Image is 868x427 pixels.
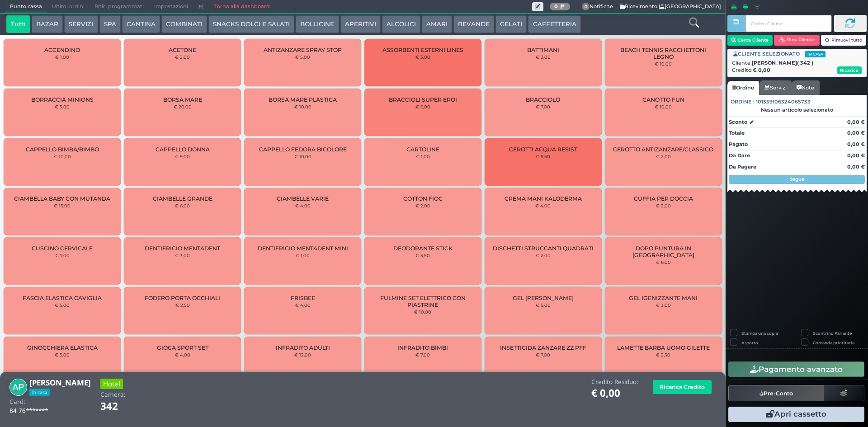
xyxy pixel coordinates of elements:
small: € 5,00 [55,352,70,357]
button: SPA [99,15,121,33]
small: € 10,00 [655,104,672,109]
span: Ordine : [731,98,755,106]
span: FRISBEE [291,295,315,301]
small: € 10,00 [294,104,311,109]
small: € 7,00 [55,253,70,258]
button: Ricarica Credito [653,380,712,394]
small: € 2,00 [175,54,190,60]
button: CAFFETTERIA [528,15,580,33]
span: CARTOLINE [406,146,439,153]
button: SERVIZI [64,15,98,33]
span: INSETTICIDA ZANZARE ZZ PFF [500,344,586,351]
button: Apri cassetto [728,407,864,422]
small: € 10,00 [294,154,311,159]
button: Cerca Cliente [727,35,773,46]
strong: Segue [790,176,804,182]
span: DEODORANTE STICK [393,245,453,252]
span: INFRADITO BIMBI [397,344,448,351]
label: Asporto [741,340,758,346]
small: € 2,00 [536,253,551,258]
span: CIAMBELLE GRANDE [153,195,212,202]
span: CUFFIA PER DOCCIA [634,195,693,202]
small: € 20,00 [174,104,192,109]
span: CANOTTO FUN [642,96,684,103]
b: [PERSON_NAME] [752,60,813,66]
small: € 2,00 [415,203,430,208]
small: € 2,50 [656,352,670,357]
a: Ordine [727,81,759,95]
label: Scontrino Parlante [813,330,852,336]
button: AMARI [422,15,452,33]
h4: Card: [9,399,25,405]
button: ALCOLICI [382,15,420,33]
small: € 9,00 [175,154,190,159]
span: BRACCIOLO [526,96,560,103]
small: € 10,00 [54,154,71,159]
a: Servizi [759,80,792,95]
small: € 3,00 [415,54,430,60]
small: € 2,00 [656,203,671,208]
span: CIAMBELLE VARIE [277,195,329,202]
strong: 0,00 € [847,119,865,125]
span: COTTON FIOC [403,195,443,202]
strong: Totale [729,130,745,136]
span: GINOCCHIERA ELASTICA [27,344,98,351]
button: SNACKS DOLCI E SALATI [208,15,294,33]
strong: 0,00 € [847,130,865,136]
small: € 6,00 [656,259,671,265]
span: CIAMBELLA BABY CON MUTANDA [14,195,110,202]
div: Credito: [732,66,862,74]
strong: Pagato [729,141,748,147]
small: € 4,00 [295,203,311,208]
span: ACETONE [169,47,196,53]
label: Stampa una copia [741,330,778,336]
small: € 1,00 [55,54,69,60]
h1: € 0,00 [591,388,638,399]
h1: 342 [100,401,143,412]
small: € 1,00 [416,154,430,159]
span: INFRADITO ADULTI [276,344,330,351]
span: 0 [582,3,590,11]
span: In casa [29,389,50,396]
span: CUSCINO CERVICALE [32,245,93,252]
small: € 5,00 [295,54,310,60]
small: € 3,00 [175,253,190,258]
strong: Sconto [729,118,747,126]
span: Punto cassa [5,0,47,13]
span: CREMA MANI KALODERMA [505,195,582,202]
img: Anna Penna [9,379,27,396]
span: ASSORBENTI ESTERNI LINES [382,47,463,53]
span: BATTIMANI [527,47,559,53]
small: € 7,00 [415,352,430,357]
span: LAMETTE BARBA UOMO GILETTE [617,344,710,351]
span: CEROTTI ACQUA RESIST [509,146,577,153]
strong: 0,00 € [847,164,865,170]
span: FASCIA ELASTICA CAVIGLIA [23,295,102,301]
small: € 4,00 [175,352,190,357]
button: Tutti [6,15,30,33]
span: CAPPELLO DONNA [156,146,210,153]
b: 0 [554,3,558,9]
small: € 2,00 [536,54,551,60]
strong: Da Pagare [729,164,756,170]
small: € 5,00 [55,302,70,308]
button: BEVANDE [453,15,494,33]
small: € 1,00 [296,253,310,258]
span: BORSA MARE [163,96,202,103]
strong: Da Dare [729,152,750,159]
small: € 5,00 [55,104,70,109]
small: € 7,00 [536,352,550,357]
small: € 10,00 [414,309,431,314]
span: BORSA MARE PLASTICA [269,96,337,103]
small: € 7,00 [536,104,550,109]
small: € 12,00 [294,352,311,357]
button: BAZAR [32,15,63,33]
span: FULMINE SET ELETTRICO CON PIASTRINE [372,295,474,308]
strong: € 0,00 [753,67,770,73]
button: CANTINA [122,15,160,33]
span: GEL IGENIZZANTE MANI [629,295,698,301]
span: BEACH TENNIS RACCHETTONI LEGNO [612,47,714,60]
button: Pagamento avanzato [728,361,864,377]
a: Torna alla dashboard [209,0,274,13]
span: 101359106324065733 [756,98,811,106]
